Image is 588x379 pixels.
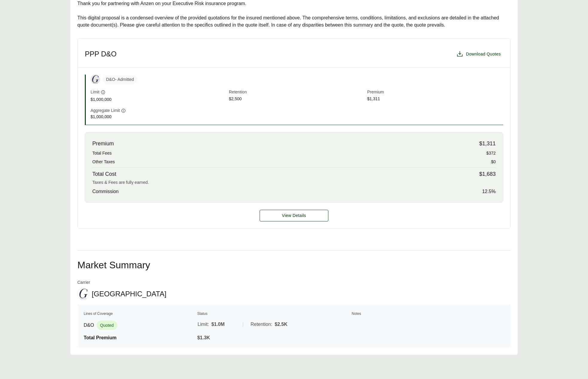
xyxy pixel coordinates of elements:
h2: Market Summary [77,260,511,270]
a: PPP D&O details [260,210,328,221]
span: $1.0M [211,321,224,328]
span: Limit: [197,321,209,328]
th: Status [197,311,350,317]
span: $1,311 [479,140,496,148]
span: $1,311 [367,96,503,103]
button: View Details [260,210,328,221]
span: D&O - Admitted [102,75,137,84]
th: Lines of Coverage [83,311,196,317]
div: Taxes & Fees are fully earned. [92,179,496,186]
span: Premium [367,89,503,96]
span: $1.3K [197,335,210,340]
span: Commission [92,188,119,195]
img: Greenwich [78,288,89,300]
span: Carrier [77,279,166,286]
span: $1,683 [479,170,496,178]
span: $2,500 [229,96,365,103]
span: $1,000,000 [91,96,226,103]
span: D&O [84,322,94,329]
span: $1,000,000 [91,114,226,120]
h3: PPP D&O [85,50,117,58]
span: $0 [491,159,496,165]
span: Limit [91,89,99,95]
span: [GEOGRAPHIC_DATA] [92,289,166,298]
th: Notes [351,311,505,317]
span: Total Cost [92,170,116,178]
span: | [242,322,244,327]
span: Retention: [250,321,272,328]
span: 12.5 % [482,188,496,195]
span: View Details [282,212,306,219]
button: Download Quotes [454,48,503,60]
span: Total Fees [92,150,112,156]
span: Retention [229,89,365,96]
span: Total Premium [84,335,117,340]
span: Quoted [97,321,117,330]
img: Greenwich [91,75,100,84]
span: Download Quotes [466,51,501,57]
span: Other Taxes [92,159,115,165]
span: $372 [486,150,496,156]
span: Aggregate Limit [91,107,120,114]
span: Premium [92,140,114,148]
span: $2.5K [275,321,287,328]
